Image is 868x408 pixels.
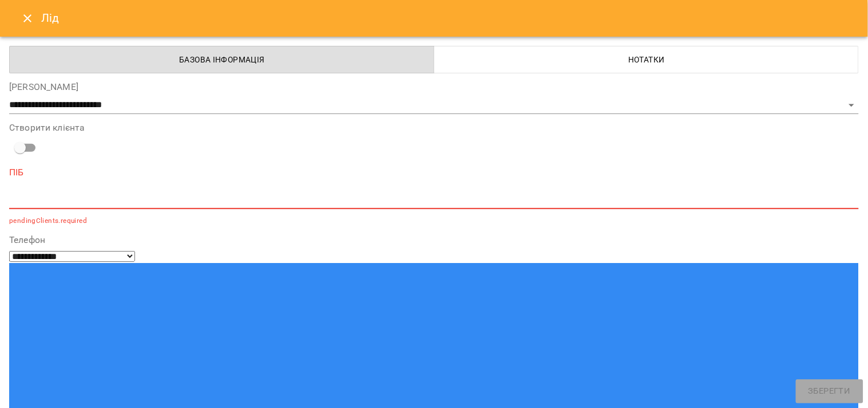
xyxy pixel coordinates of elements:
[41,9,854,27] h6: Лід
[441,53,852,66] span: Нотатки
[9,251,135,262] select: Phone number country
[14,5,41,32] button: Close
[434,46,859,73] button: Нотатки
[9,236,859,245] label: Телефон
[9,83,859,92] label: [PERSON_NAME]
[17,53,427,66] span: Базова інформація
[9,123,859,132] label: Створити клієнта
[9,168,859,177] label: ПІБ
[9,215,859,227] p: pendingClients.required
[9,46,434,73] button: Базова інформація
